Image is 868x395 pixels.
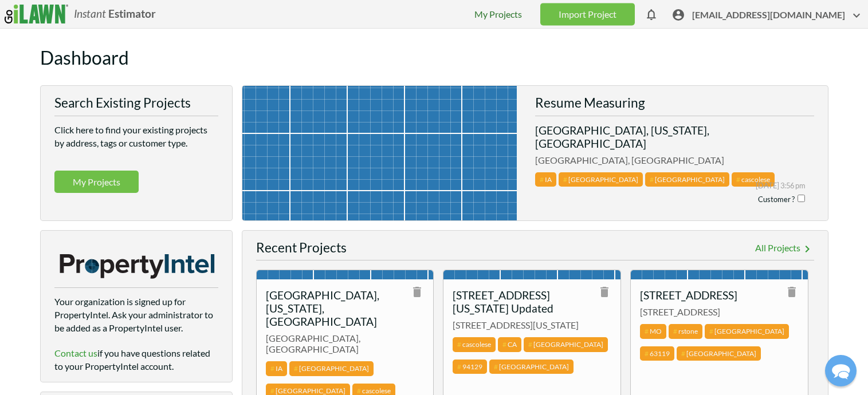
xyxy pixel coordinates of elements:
p: Your organization is signed up for PropertyIntel. Ask your administrator to be added as a Propert... [54,295,218,335]
i:  [800,242,814,256]
span: cascolese [732,172,775,187]
a: [STREET_ADDRESS][STREET_ADDRESS]MOrstone[GEOGRAPHIC_DATA]63119[GEOGRAPHIC_DATA] [631,270,808,380]
span: [GEOGRAPHIC_DATA] [645,172,729,187]
span: [GEOGRAPHIC_DATA] [677,346,761,361]
i: Instant [74,7,106,20]
h2: Search Existing Projects [54,95,218,116]
span: [DATE] 3:56 pm [756,180,806,191]
h3: [GEOGRAPHIC_DATA], [US_STATE], [GEOGRAPHIC_DATA] [535,124,787,150]
span: [GEOGRAPHIC_DATA] [489,360,574,374]
i:  [671,9,685,22]
img: logo_ilawn-fc6f26f1d8ad70084f1b6503d5cbc38ca19f1e498b32431160afa0085547e742.svg [5,5,68,23]
img: logo_property_intel-2.svg [54,249,218,288]
i: delete [598,285,611,299]
span: [GEOGRAPHIC_DATA] [524,337,608,351]
span: [GEOGRAPHIC_DATA] [705,324,789,338]
h1: Dashboard [40,47,828,74]
span: [EMAIL_ADDRESS][DOMAIN_NAME] [692,9,863,26]
h3: [STREET_ADDRESS][US_STATE] Updated [453,289,570,315]
span: [GEOGRAPHIC_DATA], [GEOGRAPHIC_DATA] [266,333,425,354]
span: IA [266,361,287,376]
span: cascolese [453,337,496,351]
b: Estimator [108,7,156,20]
div: Chat widget toggle [825,355,857,386]
span: Customer ? [758,195,805,204]
a: [GEOGRAPHIC_DATA], [US_STATE], [GEOGRAPHIC_DATA][GEOGRAPHIC_DATA], [GEOGRAPHIC_DATA]IA[GEOGRAPHIC... [242,114,828,214]
span: CA [498,337,521,351]
span: 94129 [453,360,487,374]
span: [GEOGRAPHIC_DATA], [GEOGRAPHIC_DATA] [535,155,828,165]
a: All Projects [755,242,814,256]
a: My Projects [54,171,139,193]
i: delete [410,285,424,299]
a: My Projects [474,9,522,19]
h3: [GEOGRAPHIC_DATA], [US_STATE], [GEOGRAPHIC_DATA] [266,289,383,328]
span: [GEOGRAPHIC_DATA] [289,361,374,376]
h3: [STREET_ADDRESS] [640,289,757,302]
span: All Projects [755,242,800,253]
span: 63119 [640,346,674,361]
p: Click here to find your existing projects by address, tags or customer type. [54,123,218,149]
span: IA [535,172,556,187]
span: MO [640,324,666,338]
span: if you have questions related to your PropertyIntel account. [54,347,210,372]
span: rstone [669,324,702,338]
span: [STREET_ADDRESS] [640,306,799,317]
a: Import Project [540,3,635,25]
a: Contact us [54,347,97,358]
h2: Resume Measuring [535,95,814,116]
i: delete [785,285,799,299]
span: [STREET_ADDRESS][US_STATE] [453,319,611,330]
span: [GEOGRAPHIC_DATA] [559,172,643,187]
a: [STREET_ADDRESS][US_STATE] Updated[STREET_ADDRESS][US_STATE]cascoleseCA[GEOGRAPHIC_DATA]94129[GEO... [443,270,620,393]
h2: Recent Projects [256,240,814,260]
